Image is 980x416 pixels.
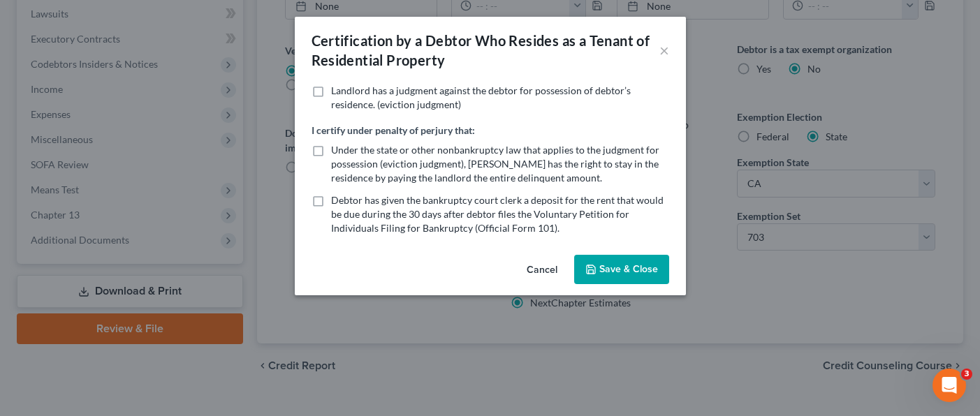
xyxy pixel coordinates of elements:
button: Save & Close [574,255,669,284]
div: Certification by a Debtor Who Resides as a Tenant of Residential Property [312,31,659,70]
span: Landlord has a judgment against the debtor for possession of debtor’s residence. (eviction judgment) [331,84,631,110]
label: I certify under penalty of perjury that: [312,123,475,138]
button: × [659,42,669,59]
span: Debtor has given the bankruptcy court clerk a deposit for the rent that would be due during the 3... [331,194,664,234]
span: Under the state or other nonbankruptcy law that applies to the judgment for possession (eviction ... [331,144,659,184]
span: 3 [961,369,972,380]
button: Cancel [515,256,569,284]
iframe: Intercom live chat [933,369,966,402]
